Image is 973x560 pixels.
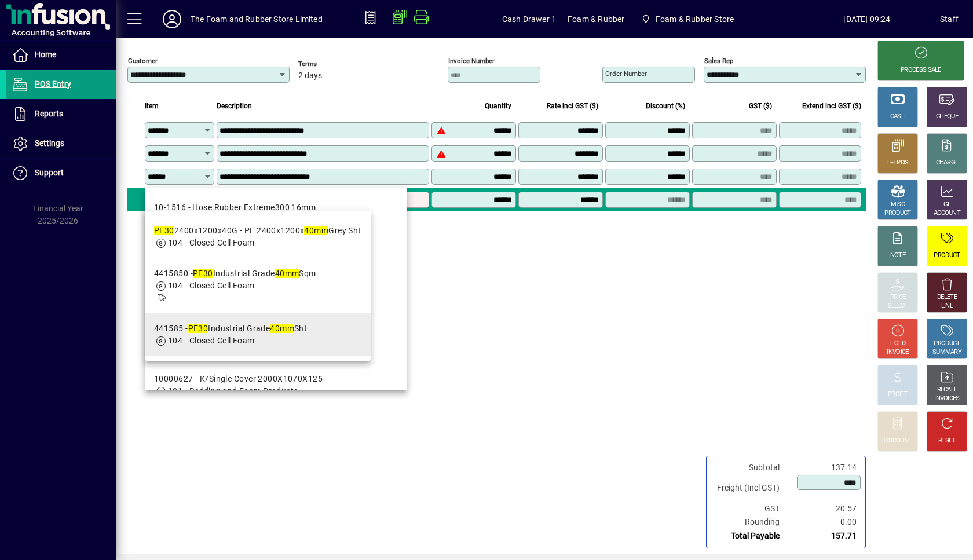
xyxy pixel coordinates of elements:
[791,461,861,474] td: 137.14
[887,348,908,357] div: INVOICE
[191,10,323,28] div: The Foam and Rubber Store Limited
[145,100,159,112] span: Item
[934,251,960,260] div: PRODUCT
[934,339,960,348] div: PRODUCT
[890,251,905,260] div: NOTE
[168,238,255,247] span: 104 - Closed Cell Foam
[888,302,908,310] div: SELECT
[936,112,958,121] div: CHEQUE
[168,386,298,396] span: 101 - Bedding and Foam Products
[791,529,861,543] td: 157.71
[884,437,912,445] div: DISCOUNT
[502,10,556,28] span: Cash Drawer 1
[6,129,116,158] a: Settings
[568,10,624,28] span: Foam & Rubber
[154,225,361,237] div: 2400x1200x40G - PE 2400x1200x Grey Sht
[6,41,116,69] a: Home
[888,390,908,399] div: PROFIT
[145,192,407,235] mat-option: 10-1516 - Hose Rubber Extreme300 16mm
[646,100,685,112] span: Discount (%)
[938,437,956,445] div: RESET
[791,515,861,529] td: 0.00
[6,100,116,129] a: Reports
[35,79,71,89] span: POS Entry
[154,226,174,235] em: PE30
[890,293,906,302] div: PRICE
[940,10,959,28] div: Staff
[711,515,791,529] td: Rounding
[711,474,791,502] td: Freight (Incl GST)
[711,529,791,543] td: Total Payable
[547,100,598,112] span: Rate incl GST ($)
[937,293,957,302] div: DELETE
[35,168,64,177] span: Support
[890,339,905,348] div: HOLD
[794,10,940,28] span: [DATE] 09:24
[749,100,772,112] span: GST ($)
[35,109,63,118] span: Reports
[145,258,371,313] mat-option: 4415850 - PE30 Industrial Grade 40mm Sqm
[711,502,791,515] td: GST
[890,112,905,121] div: CASH
[145,364,407,407] mat-option: 10000627 - K/Single Cover 2000X1070X125
[128,57,158,65] mat-label: Customer
[298,60,368,68] span: Terms
[448,57,495,65] mat-label: Invoice number
[35,138,64,148] span: Settings
[145,313,371,356] mat-option: 441585 - PE30 Industrial Grade 40mm Sht
[636,9,738,30] span: Foam & Rubber Store
[154,202,316,214] div: 10-1516 - Hose Rubber Extreme300 16mm
[943,200,951,209] div: GL
[298,71,322,80] span: 2 days
[217,100,252,112] span: Description
[485,100,511,112] span: Quantity
[188,324,209,333] em: PE30
[154,373,323,385] div: 10000627 - K/Single Cover 2000X1070X125
[605,69,647,78] mat-label: Order number
[168,281,255,290] span: 104 - Closed Cell Foam
[891,200,905,209] div: MISC
[153,9,191,30] button: Profile
[35,50,56,59] span: Home
[711,461,791,474] td: Subtotal
[884,209,910,218] div: PRODUCT
[304,226,328,235] em: 40mm
[934,394,959,403] div: INVOICES
[802,100,861,112] span: Extend incl GST ($)
[154,268,316,280] div: 4415850 - Industrial Grade Sqm
[656,10,734,28] span: Foam & Rubber Store
[193,269,213,278] em: PE30
[901,66,941,75] div: PROCESS SALE
[936,159,959,167] div: CHARGE
[704,57,733,65] mat-label: Sales rep
[168,336,255,345] span: 104 - Closed Cell Foam
[791,502,861,515] td: 20.57
[154,323,307,335] div: 441585 - Industrial Grade Sht
[932,348,961,357] div: SUMMARY
[270,324,294,333] em: 40mm
[6,159,116,188] a: Support
[145,215,371,258] mat-option: PE302400x1200x40G - PE 2400x1200x40mm Grey Sht
[275,269,299,278] em: 40mm
[934,209,960,218] div: ACCOUNT
[937,386,957,394] div: RECALL
[887,159,909,167] div: EFTPOS
[941,302,953,310] div: LINE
